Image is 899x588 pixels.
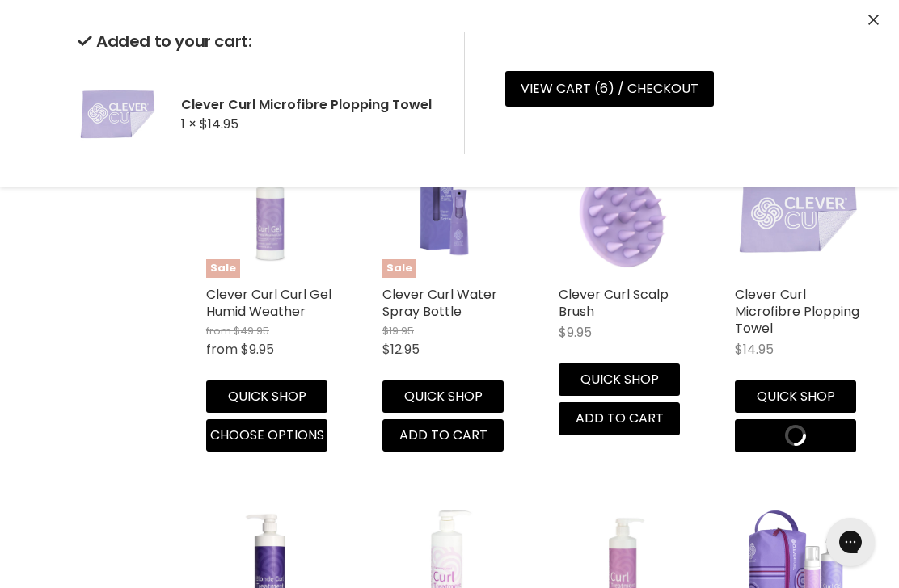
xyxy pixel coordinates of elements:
a: Clever Curl Scalp Brush [559,285,669,321]
span: $19.95 [382,323,414,338]
img: Clever Curl Scalp Brush [575,150,670,278]
button: Quick shop [735,380,856,413]
img: Clever Curl Microfibre Plopping Towel [735,150,863,278]
a: Clever Curl Curl Gel Humid WeatherSale [206,150,334,278]
button: Quick shop [559,363,680,396]
a: Clever Curl Scalp Brush [559,150,686,278]
span: from [206,340,238,359]
button: Choose options [206,419,327,451]
h2: Clever Curl Microfibre Plopping Towel [181,96,438,113]
span: 1 × [181,115,196,133]
span: $14.95 [200,115,238,133]
iframe: Gorgias live chat messenger [818,512,883,572]
a: View cart (6) / Checkout [505,71,714,107]
span: Add to cart [399,426,487,444]
span: Sale [382,259,416,278]
span: Sale [206,259,240,278]
span: from [206,323,231,338]
button: Add to cart [382,419,504,451]
a: Clever Curl Water Spray Bottle [382,285,497,321]
img: Clever Curl Water Spray Bottle [399,150,494,278]
button: Add to cart [735,419,856,451]
a: Clever Curl Microfibre Plopping Towel [735,285,859,338]
span: $9.95 [559,323,592,342]
a: Clever Curl Water Spray BottleSale [382,150,510,278]
button: Quick shop [382,380,504,413]
span: Choose options [210,426,324,444]
img: Clever Curl Microfibre Plopping Towel [78,73,158,154]
h2: Added to your cart: [78,32,438,51]
img: Clever Curl Curl Gel Humid Weather [222,150,318,278]
span: $12.95 [382,340,420,359]
span: 6 [600,79,608,98]
a: Clever Curl Curl Gel Humid Weather [206,285,331,321]
button: Quick shop [206,380,327,413]
span: $49.95 [234,323,269,338]
span: $9.95 [241,340,274,359]
button: Close [868,12,879,29]
span: $14.95 [735,340,774,359]
span: Add to cart [576,409,664,427]
button: Add to cart [559,402,680,435]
